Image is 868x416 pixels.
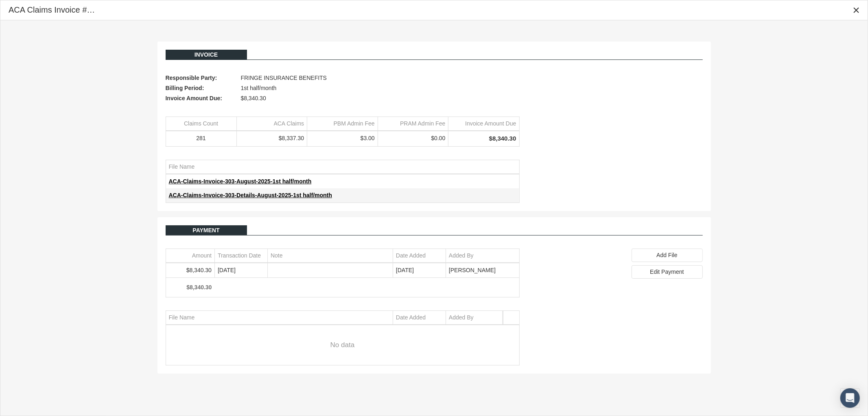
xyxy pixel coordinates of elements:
span: Responsible Party: [166,73,237,83]
div: Claims Count [184,120,218,128]
td: Column PBM Admin Fee [307,117,378,131]
div: Add File [632,249,703,262]
td: Column Date Added [393,249,446,263]
span: 1st half/month [241,83,277,93]
td: Column Added By [446,249,519,263]
td: Column Amount [166,249,215,263]
td: Column Note [268,249,393,263]
div: Amount [192,252,212,260]
td: Column File Name [166,311,393,325]
div: PRAM Admin Fee [400,120,445,128]
td: Column Claims Count [166,117,237,131]
div: ACA Claims [274,120,304,128]
td: Column Date Added [393,311,446,325]
div: Date Added [396,314,426,321]
div: File Name [169,163,195,171]
td: Column Invoice Amount Due [448,117,519,131]
div: $8,337.30 [240,134,304,142]
td: Column PRAM Admin Fee [378,117,448,131]
div: Note [271,252,283,260]
div: Close [849,3,864,18]
div: Data grid [166,117,520,146]
div: Added By [449,252,474,260]
div: $8,340.30 [451,134,516,143]
div: $8,340.30 [169,284,212,291]
td: 281 [166,132,237,146]
div: Edit Payment [632,265,703,279]
div: Data grid [166,160,520,203]
div: ACA Claims Invoice #303 [9,4,98,15]
span: Payment [192,227,219,233]
div: PBM Admin Fee [334,120,375,128]
span: Billing Period: [166,83,237,93]
td: Column File Name [166,160,519,174]
div: Data grid [166,310,520,365]
div: Transaction Date [218,252,261,260]
span: Invoice [195,51,218,58]
td: [DATE] [393,263,446,277]
span: Add File [656,252,677,258]
td: Column Transaction Date [215,249,268,263]
div: Invoice Amount Due [465,120,516,128]
div: File Name [169,314,195,321]
td: Column ACA Claims [236,117,307,131]
td: $8,340.30 [166,263,215,277]
div: $0.00 [381,134,446,142]
span: $8,340.30 [241,93,266,103]
div: Date Added [396,252,426,260]
td: Column Added By [446,311,503,325]
span: ACA-Claims-Invoice-303-Details-August-2025-1st half/month [169,192,332,198]
div: Added By [449,314,474,321]
td: [DATE] [215,263,268,277]
div: Open Intercom Messenger [840,388,860,408]
span: Invoice Amount Due: [166,93,237,103]
span: ACA-Claims-Invoice-303-August-2025-1st half/month [169,178,312,185]
td: [PERSON_NAME] [446,263,519,277]
div: Data grid [166,249,520,297]
span: FRINGE INSURANCE BENEFITS [241,73,327,83]
span: Edit Payment [650,269,684,275]
div: $3.00 [310,134,375,142]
